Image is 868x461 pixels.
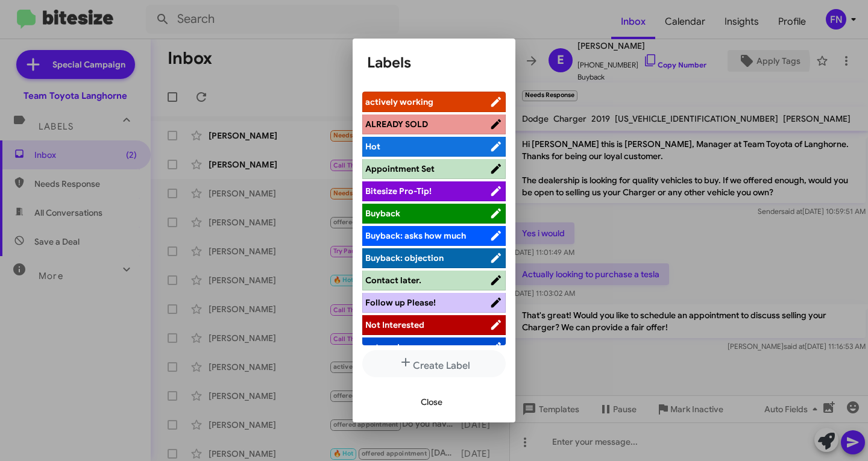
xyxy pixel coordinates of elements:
[365,96,433,107] span: actively working
[411,391,452,413] button: Close
[365,119,428,130] span: ALREADY SOLD
[365,319,424,330] span: Not Interested
[367,53,501,72] h1: Labels
[365,163,435,174] span: Appointment Set
[365,141,380,152] span: Hot
[365,342,404,353] span: not ready
[362,350,506,377] button: Create Label
[365,186,432,196] span: Bitesize Pro-Tip!
[365,275,421,286] span: Contact later.
[365,297,436,308] span: Follow up Please!
[365,230,466,241] span: Buyback: asks how much
[365,252,444,263] span: Buyback: objection
[365,208,400,219] span: Buyback
[421,391,442,413] span: Close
